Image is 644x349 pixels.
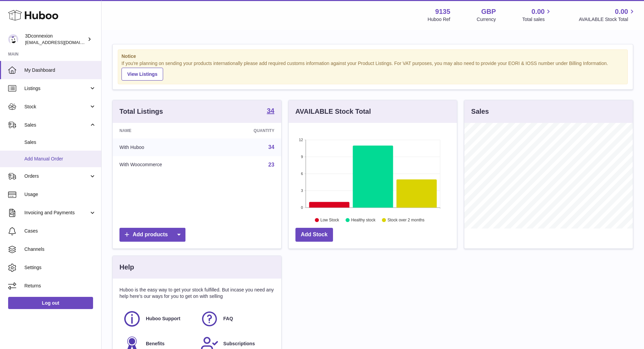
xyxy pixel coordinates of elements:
span: Usage [24,191,96,198]
span: My Dashboard [24,67,96,73]
strong: 34 [267,107,274,114]
a: 34 [267,107,274,115]
text: 6 [301,172,303,176]
strong: 9135 [435,7,450,16]
div: Currency [477,16,496,23]
span: Sales [24,122,89,128]
text: 3 [301,189,303,193]
a: 0.00 Total sales [522,7,552,23]
span: Stock [24,104,89,110]
text: Stock over 2 months [387,218,424,222]
span: Orders [24,173,89,179]
th: Name [113,123,217,138]
span: Listings [24,85,89,92]
span: Sales [24,139,96,146]
a: 34 [268,144,274,150]
span: Subscriptions [223,341,255,347]
h3: Help [119,263,134,272]
div: If you're planning on sending your products internationally please add required customs informati... [121,60,624,81]
a: Add Stock [295,228,333,242]
text: 12 [299,138,303,142]
span: Benefits [146,341,164,347]
span: [EMAIL_ADDRESS][DOMAIN_NAME] [25,40,99,45]
text: 9 [301,155,303,159]
h3: Total Listings [119,107,163,116]
span: Cases [24,228,96,234]
a: 0.00 AVAILABLE Stock Total [579,7,636,23]
span: Huboo Support [146,315,180,322]
a: View Listings [121,68,163,81]
div: Huboo Ref [428,16,450,23]
span: Returns [24,283,96,289]
a: 23 [268,162,274,168]
th: Quantity [217,123,281,138]
td: With Huboo [113,138,217,156]
span: Invoicing and Payments [24,210,89,216]
span: 0.00 [615,7,628,16]
span: Add Manual Order [24,156,96,162]
span: FAQ [223,315,233,322]
td: With Woocommerce [113,156,217,174]
span: 0.00 [532,7,545,16]
span: Settings [24,264,96,271]
span: Channels [24,246,96,253]
span: AVAILABLE Stock Total [579,16,636,23]
text: Healthy stock [351,218,376,222]
strong: Notice [121,53,624,60]
span: Total sales [522,16,552,23]
a: FAQ [200,310,271,328]
a: Add products [119,228,185,242]
a: Huboo Support [123,310,194,328]
p: Huboo is the easy way to get your stock fulfilled. But incase you need any help here's our ways f... [119,287,274,300]
h3: Sales [471,107,489,116]
a: Log out [8,297,93,309]
h3: AVAILABLE Stock Total [295,107,371,116]
div: 3Dconnexion [25,33,86,46]
img: order_eu@3dconnexion.com [8,34,18,44]
text: Low Stock [320,218,339,222]
strong: GBP [481,7,496,16]
text: 0 [301,205,303,210]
